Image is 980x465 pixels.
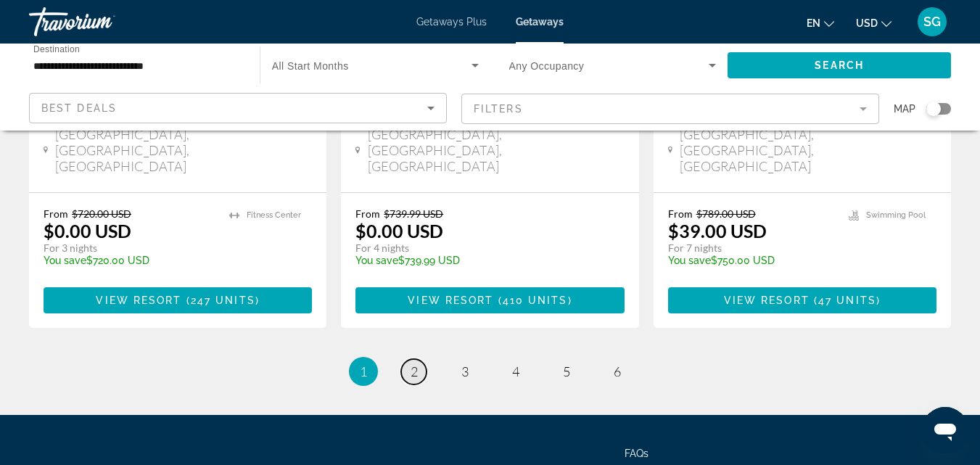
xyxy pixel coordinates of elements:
[355,287,624,313] button: View Resort(410 units)
[668,255,711,266] span: You save
[29,3,174,41] a: Travorium
[724,295,810,306] span: View Resort
[33,44,80,54] span: Destination
[668,255,834,266] p: $750.00 USD
[668,242,834,255] p: For 7 nights
[44,242,215,255] p: For 3 nights
[461,93,879,125] button: Filter
[625,448,648,459] a: FAQs
[922,407,968,453] iframe: Button to launch messaging window
[360,363,367,379] span: 1
[810,295,881,306] span: ( )
[247,210,301,220] span: Fitness Center
[866,210,926,220] span: Swimming Pool
[668,287,936,313] button: View Resort(47 units)
[191,295,255,306] span: 247 units
[41,102,117,114] span: Best Deals
[416,16,487,28] a: Getaways Plus
[668,207,693,220] span: From
[563,363,570,379] span: 5
[503,295,568,306] span: 410 units
[368,126,625,174] span: [GEOGRAPHIC_DATA], [GEOGRAPHIC_DATA], [GEOGRAPHIC_DATA]
[44,255,86,266] span: You save
[668,220,767,242] p: $39.00 USD
[55,126,312,174] span: [GEOGRAPHIC_DATA], [GEOGRAPHIC_DATA], [GEOGRAPHIC_DATA]
[355,255,609,266] p: $739.99 USD
[807,17,820,29] span: en
[461,363,469,379] span: 3
[913,7,951,37] button: User Menu
[493,295,572,306] span: ( )
[96,295,181,306] span: View Resort
[411,363,418,379] span: 2
[44,287,312,313] button: View Resort(247 units)
[182,295,260,306] span: ( )
[408,295,493,306] span: View Resort
[29,357,951,386] nav: Pagination
[355,220,443,242] p: $0.00 USD
[41,99,435,117] mat-select: Sort by
[44,220,131,242] p: $0.00 USD
[818,295,876,306] span: 47 units
[355,255,398,266] span: You save
[516,16,564,28] a: Getaways
[696,207,756,220] span: $789.00 USD
[856,12,892,33] button: Change currency
[509,60,585,72] span: Any Occupancy
[272,60,349,72] span: All Start Months
[355,242,609,255] p: For 4 nights
[728,52,951,78] button: Search
[856,17,878,29] span: USD
[512,363,519,379] span: 4
[44,207,68,220] span: From
[355,207,380,220] span: From
[614,363,621,379] span: 6
[923,15,941,29] span: SG
[680,126,936,174] span: [GEOGRAPHIC_DATA], [GEOGRAPHIC_DATA], [GEOGRAPHIC_DATA]
[894,99,915,119] span: Map
[72,207,131,220] span: $720.00 USD
[44,255,215,266] p: $720.00 USD
[815,59,864,71] span: Search
[807,12,834,33] button: Change language
[384,207,443,220] span: $739.99 USD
